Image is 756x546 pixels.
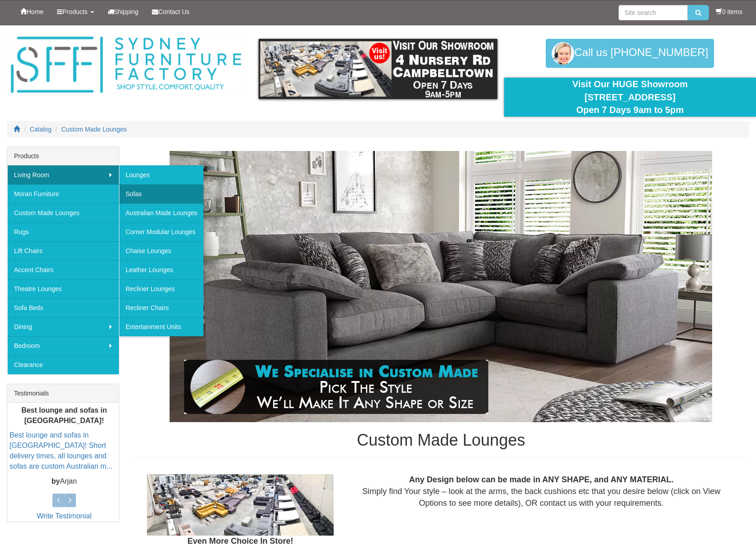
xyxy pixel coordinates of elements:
a: Sofa Beds [7,298,119,317]
b: Best lounge and sofas in [GEOGRAPHIC_DATA]! [21,406,107,424]
a: Lounges [119,165,204,184]
p: Arjan [9,476,119,487]
div: Visit Our HUGE Showroom [STREET_ADDRESS] Open 7 Days 9am to 5pm [511,78,749,117]
a: Home [14,0,50,23]
a: Rugs [7,222,119,241]
a: Custom Made Lounges [61,126,127,133]
img: showroom.gif [259,39,497,99]
a: Chaise Lounges [119,241,204,260]
a: Corner Modular Lounges [119,222,204,241]
a: Custom Made Lounges [7,203,119,222]
a: Sofas [119,184,204,203]
a: Leather Lounges [119,260,204,279]
b: Even More Choice In Store! [188,537,293,546]
a: Australian Made Lounges [119,203,204,222]
a: Products [50,0,100,23]
a: Accent Chairs [7,260,119,279]
a: Clearance [7,355,119,374]
a: Shipping [101,0,146,23]
a: Bedroom [7,336,119,355]
span: Contact Us [158,8,189,15]
div: Products [7,147,119,165]
img: Showroom [147,474,334,535]
span: Home [27,8,43,15]
a: Contact Us [145,0,196,23]
b: by [52,477,60,485]
input: Site search [619,5,688,20]
h1: Custom Made Lounges [133,431,749,449]
a: Best lounge and sofas in [GEOGRAPHIC_DATA]! Short delivery times, all lounges and sofas are custo... [9,431,113,470]
li: 0 items [716,7,742,16]
a: Lift Chairs [7,241,119,260]
img: Custom Made Lounges [170,151,712,422]
a: Catalog [30,126,52,133]
a: Theatre Lounges [7,279,119,298]
img: Sydney Furniture Factory [7,34,245,96]
a: Dining [7,317,119,336]
a: Entertainment Units [119,317,204,336]
div: Simply find Your style – look at the arms, the back cushions etc that you desire below (click on ... [340,474,742,509]
span: Products [62,8,87,15]
b: Any Design below can be made in ANY SHAPE, and ANY MATERIAL. [409,475,674,484]
a: Living Room [7,165,119,184]
a: Write Testimonial [37,512,91,520]
a: Recliner Chairs [119,298,204,317]
div: Testimonials [7,384,119,403]
a: Moran Furniture [7,184,119,203]
span: Shipping [114,8,139,15]
a: Recliner Lounges [119,279,204,298]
